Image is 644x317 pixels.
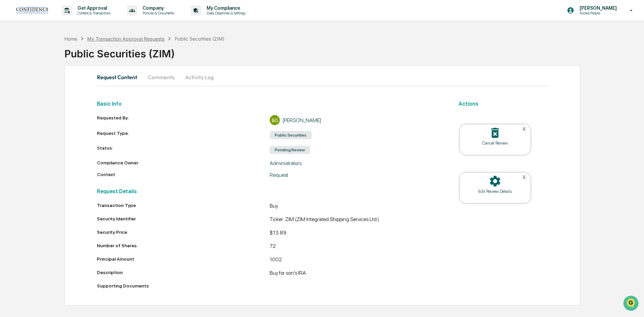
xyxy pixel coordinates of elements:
[270,115,280,125] div: BG
[97,243,270,248] div: Number of Shares
[72,11,114,15] p: Content & Transactions
[7,14,122,25] p: How can we help?
[7,85,12,91] div: 🖐️
[97,69,143,85] button: Request Content
[143,69,180,85] button: Comments
[17,31,111,38] input: Clear
[623,295,641,313] iframe: Open customer support
[270,203,442,211] div: Buy
[522,126,527,131] img: Help
[175,36,224,42] div: Public Securities (ZIM)
[49,85,54,91] div: 🗄️
[97,130,270,140] div: Request Type:
[55,85,83,91] span: Attestations
[13,97,42,104] span: Data Lookup
[97,160,270,166] div: Compliance Owner:
[270,131,312,139] div: Public Securities
[64,36,77,42] div: Home
[270,160,442,166] div: Administrators
[201,11,249,15] p: Data, Deadlines & Settings
[97,188,442,195] h2: Request Details
[97,283,442,288] div: Supporting Documents
[7,98,12,103] div: 🔎
[72,5,114,11] p: Get Approval
[97,256,270,262] div: Principal Amount
[23,51,110,58] div: Start new chat
[114,53,122,61] button: Start new chat
[4,82,46,94] a: 🖐️Preclearance
[465,189,525,194] div: Edit Review Details
[459,101,548,107] h2: Actions
[270,216,442,224] div: Ticker: ZIM (ZIM Integrated Shipping Services Ltd.)
[87,36,164,42] div: My Transaction Approval Requests
[574,5,620,11] p: [PERSON_NAME]
[270,172,442,178] div: Request
[23,58,85,63] div: We're available if you need us!
[46,82,86,94] a: 🗄️Attestations
[67,114,81,119] span: Pylon
[97,115,270,125] div: Requested By:
[97,229,270,235] div: Security Price
[270,256,442,264] div: 1002
[16,7,48,14] img: logo
[97,203,270,208] div: Transaction Type
[97,270,270,275] div: Description
[97,101,442,107] h2: Basic Info
[97,145,270,155] div: Status:
[4,95,45,107] a: 🔎Data Lookup
[574,11,620,15] p: Access People
[64,42,644,60] div: Public Securities (ZIM)
[7,51,19,63] img: 1746055101610-c473b297-6a78-478c-a979-82029cc54cd1
[97,69,548,85] div: secondary tabs example
[201,5,249,11] p: My Compliance
[137,11,177,15] p: Policies & Documents
[522,174,527,180] img: Help
[270,243,442,251] div: 72
[270,270,442,278] div: Buy for son's IRA
[180,69,219,85] button: Activity Log
[270,146,310,154] div: Pending Review
[282,117,321,123] div: [PERSON_NAME]
[270,229,442,237] div: $13.89
[97,216,270,221] div: Security Identifier
[465,141,525,146] div: Cancel Review
[97,172,270,178] div: Context:
[137,5,177,11] p: Company
[47,113,81,119] a: Powered byPylon
[13,85,43,91] span: Preclearance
